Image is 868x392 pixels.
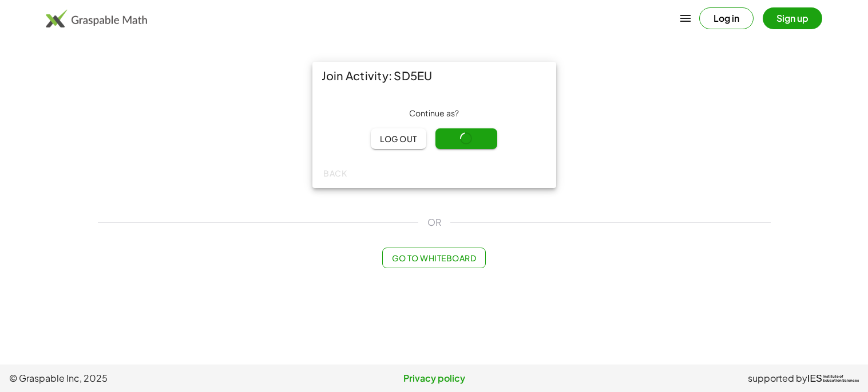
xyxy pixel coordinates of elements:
[748,371,807,385] span: supported by
[380,134,417,144] span: Log out
[382,248,486,268] button: Go to Whiteboard
[322,108,547,119] div: Continue as ?
[699,7,754,29] button: Log in
[9,371,292,385] span: © Graspable Inc, 2025
[371,128,426,149] button: Log out
[312,62,556,89] div: Join Activity: SD5EU
[807,371,859,385] a: IESInstitute ofEducation Sciences
[763,7,822,29] button: Sign up
[292,371,576,385] a: Privacy policy
[807,373,822,384] span: IES
[823,375,859,383] span: Institute of Education Sciences
[392,253,476,263] span: Go to Whiteboard
[427,215,441,229] span: OR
